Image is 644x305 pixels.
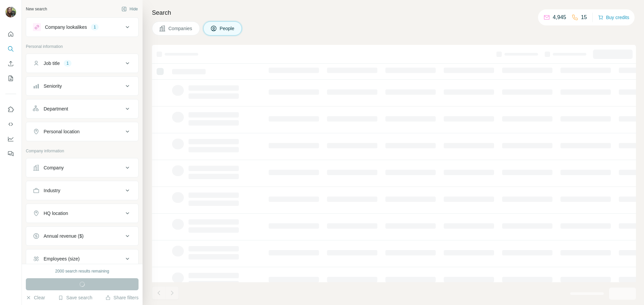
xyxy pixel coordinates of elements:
[44,255,79,262] div: Employees (size)
[91,24,99,30] div: 1
[55,268,109,274] div: 2000 search results remaining
[26,228,138,244] button: Annual revenue ($)
[581,13,587,21] p: 15
[26,124,138,140] button: Personal location
[5,103,16,116] button: Use Surfe on LinkedIn
[44,60,60,67] div: Job title
[44,187,60,194] div: Industry
[58,294,92,301] button: Save search
[553,13,566,21] p: 4,945
[5,58,16,70] button: Enrich CSV
[26,160,138,176] button: Company
[26,182,138,199] button: Industry
[44,164,64,171] div: Company
[26,55,138,71] button: Job title1
[26,101,138,117] button: Department
[168,25,193,32] span: Companies
[44,83,62,89] div: Seniority
[26,78,138,94] button: Seniority
[64,60,71,66] div: 1
[220,25,235,32] span: People
[5,148,16,160] button: Feedback
[5,7,16,17] img: Avatar
[5,28,16,40] button: Quick start
[26,251,138,267] button: Employees (size)
[44,128,79,135] div: Personal location
[26,294,45,301] button: Clear
[44,105,68,112] div: Department
[5,43,16,55] button: Search
[26,44,139,50] p: Personal information
[5,133,16,145] button: Dashboard
[26,19,138,35] button: Company lookalikes1
[44,233,84,239] div: Annual revenue ($)
[105,294,139,301] button: Share filters
[5,118,16,130] button: Use Surfe API
[26,205,138,221] button: HQ location
[45,24,87,30] div: Company lookalikes
[5,72,16,84] button: My lists
[44,210,68,217] div: HQ location
[598,13,629,22] button: Buy credits
[26,6,47,12] div: New search
[152,8,636,17] h4: Search
[117,4,143,14] button: Hide
[26,148,139,154] p: Company information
